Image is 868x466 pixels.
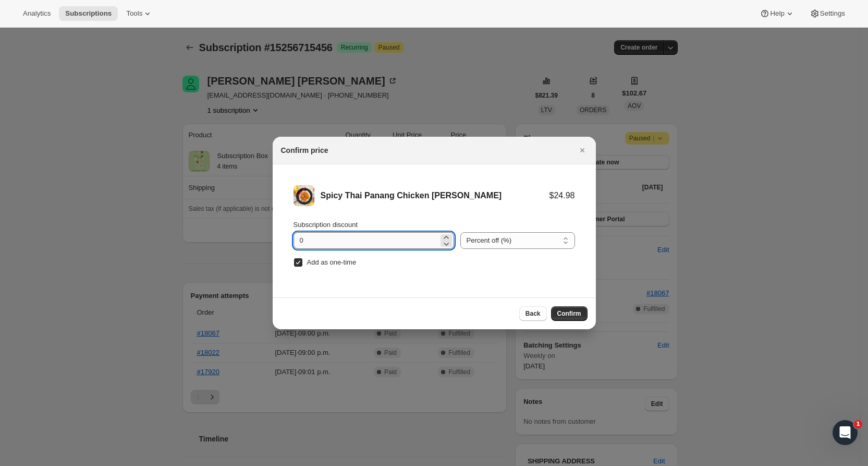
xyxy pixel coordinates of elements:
h2: Confirm price [281,145,328,156]
span: Subscriptions [65,9,112,18]
span: Help [770,9,784,18]
button: Help [753,6,801,21]
span: Tools [126,9,142,18]
iframe: Intercom live chat [833,420,858,445]
img: Spicy Thai Panang Chicken Curry [294,185,314,206]
div: $24.98 [549,190,575,201]
span: Add as one-time [307,258,357,266]
button: Confirm [551,306,588,321]
button: Tools [120,6,159,21]
div: Spicy Thai Panang Chicken [PERSON_NAME] [321,190,549,201]
button: Subscriptions [59,6,118,21]
span: Confirm [557,309,581,318]
button: Close [575,143,590,158]
button: Analytics [17,6,57,21]
span: Back [525,309,541,318]
span: Subscription discount [294,221,358,229]
span: 1 [854,420,862,428]
button: Settings [803,6,851,21]
span: Analytics [23,9,51,18]
button: Back [519,306,547,321]
span: Settings [820,9,845,18]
